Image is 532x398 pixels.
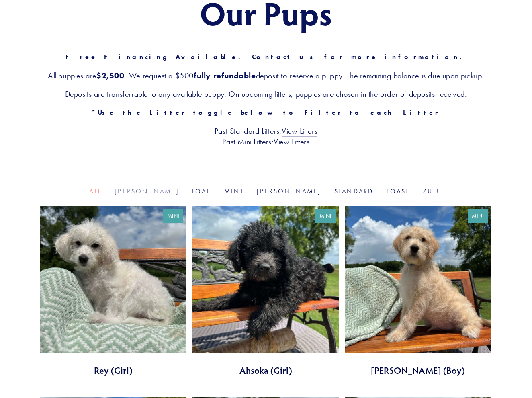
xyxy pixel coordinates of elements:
a: Standard [334,187,374,195]
strong: *Use the Litter toggle below to filter to each Litter [92,109,440,116]
a: [PERSON_NAME] [115,187,179,195]
strong: $2,500 [96,71,125,80]
a: Mini [224,187,244,195]
strong: Free Financing Available. Contact us for more information. [65,53,467,61]
a: [PERSON_NAME] [257,187,321,195]
a: All [89,187,102,195]
a: View Litters [282,126,317,137]
h3: Past Standard Litters: Past Mini Litters: [40,126,492,147]
strong: fully refundable [194,71,256,80]
a: Zulu [423,187,443,195]
a: Toast [387,187,410,195]
h3: All puppies are . We request a $500 deposit to reserve a puppy. The remaining balance is due upon... [40,70,492,81]
h3: Deposits are transferrable to any available puppy. On upcoming litters, puppies are chosen in the... [40,89,492,99]
a: Loaf [192,187,211,195]
a: View Litters [274,137,309,147]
